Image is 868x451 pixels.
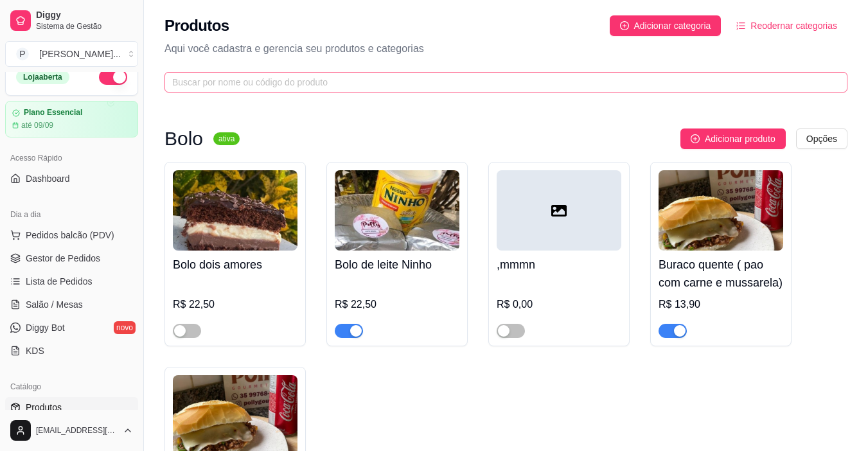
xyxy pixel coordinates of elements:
[691,134,700,143] span: plus-circle
[26,229,114,242] span: Pedidos balcão (PDV)
[21,120,53,130] article: até 09/09
[659,297,783,312] div: R$ 13,90
[26,298,83,311] span: Salão / Mesas
[24,108,82,118] article: Plano Essencial
[736,21,745,30] span: ordered-list
[335,297,459,312] div: R$ 22,50
[634,19,711,33] span: Adicionar categoria
[5,41,138,67] button: Select a team
[5,415,138,446] button: [EMAIL_ADDRESS][DOMAIN_NAME]
[726,15,847,36] button: Reodernar categorias
[173,297,297,312] div: R$ 22,50
[173,256,297,274] h4: Bolo dois amores
[680,128,786,149] button: Adicionar produto
[5,204,138,225] div: Dia a dia
[796,128,847,149] button: Opções
[36,21,133,31] span: Sistema de Gestão
[5,168,138,189] a: Dashboard
[5,101,138,137] a: Plano Essencialaté 09/09
[99,69,127,85] button: Alterar Status
[36,10,133,21] span: Diggy
[5,5,138,36] a: DiggySistema de Gestão
[26,275,93,288] span: Lista de Pedidos
[5,340,138,361] a: KDS
[497,256,621,274] h4: ,mmmn
[16,48,29,60] span: P
[26,172,70,185] span: Dashboard
[659,256,783,292] h4: Buraco quente ( pao com carne e mussarela)
[335,170,459,251] img: product-image
[26,321,65,334] span: Diggy Bot
[5,248,138,269] a: Gestor de Pedidos
[620,21,629,30] span: plus-circle
[36,425,118,436] span: [EMAIL_ADDRESS][DOMAIN_NAME]
[5,148,138,168] div: Acesso Rápido
[39,48,121,60] div: [PERSON_NAME] ...
[213,132,240,145] sup: ativa
[16,70,69,84] div: Loja aberta
[26,344,44,357] span: KDS
[335,256,459,274] h4: Bolo de leite Ninho
[750,19,837,33] span: Reodernar categorias
[164,41,847,57] p: Aqui você cadastra e gerencia seu produtos e categorias
[164,15,229,36] h2: Produtos
[5,397,138,418] a: Produtos
[659,170,783,251] img: product-image
[610,15,722,36] button: Adicionar categoria
[497,297,621,312] div: R$ 0,00
[5,317,138,338] a: Diggy Botnovo
[705,132,775,146] span: Adicionar produto
[173,170,297,251] img: product-image
[172,75,829,89] input: Buscar por nome ou código do produto
[5,225,138,245] button: Pedidos balcão (PDV)
[26,252,100,265] span: Gestor de Pedidos
[26,401,62,414] span: Produtos
[806,132,837,146] span: Opções
[5,294,138,315] a: Salão / Mesas
[164,131,203,146] h3: Bolo
[5,271,138,292] a: Lista de Pedidos
[5,376,138,397] div: Catálogo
